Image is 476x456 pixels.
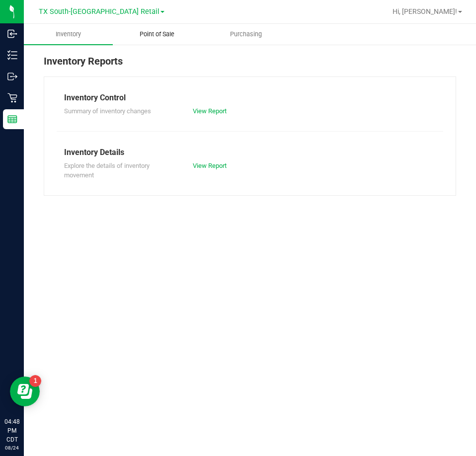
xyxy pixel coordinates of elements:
[24,24,113,45] a: Inventory
[64,147,436,158] div: Inventory Details
[126,30,188,39] span: Point of Sale
[64,107,151,115] span: Summary of inventory changes
[7,50,17,60] inline-svg: Inventory
[7,72,17,81] inline-svg: Outbound
[393,7,457,15] span: Hi, [PERSON_NAME]!
[64,162,150,179] span: Explore the details of inventory movement
[42,30,94,39] span: Inventory
[39,7,159,16] span: TX South-[GEOGRAPHIC_DATA] Retail
[193,107,227,115] a: View Report
[4,417,19,444] p: 04:48 PM CDT
[7,29,17,39] inline-svg: Inbound
[7,93,17,103] inline-svg: Retail
[113,24,202,45] a: Point of Sale
[201,24,290,45] a: Purchasing
[44,54,456,76] div: Inventory Reports
[4,444,19,452] p: 08/24
[7,114,17,124] inline-svg: Reports
[193,162,227,169] a: View Report
[64,92,436,104] div: Inventory Control
[10,377,40,406] iframe: Resource center
[217,30,275,39] span: Purchasing
[29,375,41,387] iframe: Resource center unread badge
